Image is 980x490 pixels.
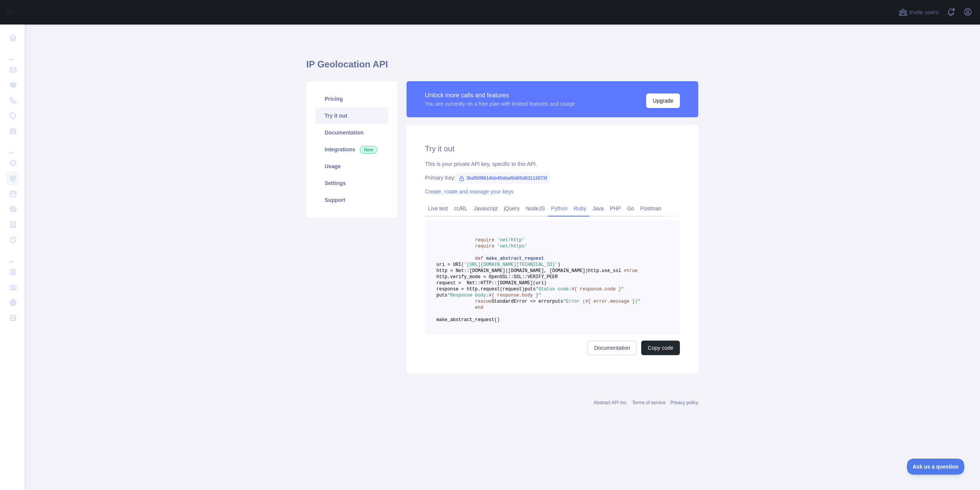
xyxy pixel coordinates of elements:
a: Java [590,202,607,215]
div: Primary Key: [425,174,680,182]
a: Go [624,202,637,215]
span: Invite users [909,8,939,17]
a: Usage [315,158,388,175]
div: ... [6,46,18,61]
a: Documentation [315,124,388,141]
span: uri = URI( [436,262,464,267]
span: true [627,268,638,274]
span: http.verify_mode = OpenSSL::SSL::VERIFY_PEER [436,274,558,280]
div: Unlock more calls and features [425,91,575,100]
span: " [538,293,541,298]
button: Invite users [897,6,940,18]
span: request = Net::HTTP::[DOMAIN_NAME](uri) [436,280,547,286]
div: ... [6,248,18,264]
div: ... [6,139,18,155]
iframe: Toggle Customer Support [907,459,965,475]
div: You are currently on a free plan with limited features and usage [425,100,575,108]
span: " [621,287,624,292]
span: http.use_ssl = [588,268,627,274]
div: This is your private API key, specific to this API. [425,160,680,168]
span: 'net/http' [497,238,524,243]
span: rescue [475,299,492,304]
a: Create, rotate and manage your keys [425,188,513,195]
span: )" [635,299,640,304]
span: "Response body: [448,293,489,298]
span: require [475,238,494,243]
a: Postman [637,202,665,215]
span: response = http.request(request) [436,287,524,292]
a: Documentation [588,341,637,355]
a: NodeJS [523,202,548,215]
a: Terms of service [632,400,665,405]
span: make_abstract_request() [436,317,500,323]
span: 'net/https' [497,244,527,249]
span: "Status code: [536,287,572,292]
span: StandardError => error [492,299,552,304]
span: require [475,244,494,249]
a: Javascript [470,202,501,215]
span: make_abstract_request [486,256,544,261]
h2: Try it out [425,143,680,154]
h1: IP Geolocation API [306,58,698,77]
span: 3bd50f8614bb45ddaf0d05d83112073f [456,172,550,184]
a: Abstract API Inc. [594,400,628,405]
a: Pricing [315,90,388,107]
a: Support [315,192,388,208]
a: Integrations New [315,141,388,158]
span: http = Net::[DOMAIN_NAME]([DOMAIN_NAME], [DOMAIN_NAME]) [436,268,588,274]
span: New [360,146,377,154]
a: Python [548,202,571,215]
span: #{ response.body } [489,293,539,298]
a: PHP [607,202,624,215]
button: Copy code [641,341,680,355]
a: Try it out [315,107,388,124]
span: '[URL][DOMAIN_NAME][TECHNICAL_ID]' [464,262,558,267]
span: #{ response.code } [572,287,621,292]
span: ) [558,262,560,267]
span: puts [436,293,448,298]
a: Privacy policy [670,400,698,405]
span: puts [524,287,536,292]
a: cURL [451,202,470,215]
a: Ruby [571,202,590,215]
a: jQuery [501,202,523,215]
span: "Error ( [563,299,585,304]
a: Live test [425,202,451,215]
a: Settings [315,175,388,192]
span: #{ error.message } [585,299,635,304]
span: def [475,256,483,261]
span: end [475,305,483,310]
button: Upgrade [646,93,680,108]
span: puts [552,299,563,304]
